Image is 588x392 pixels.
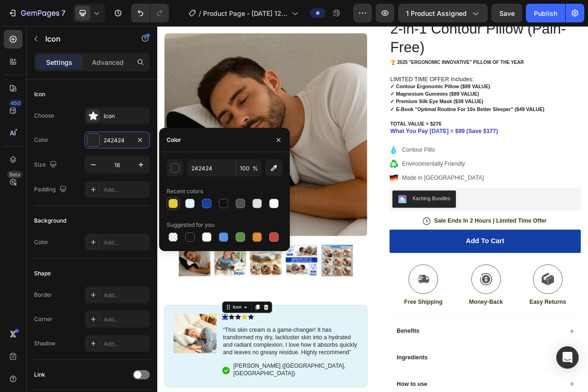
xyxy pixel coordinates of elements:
p: Settings [46,57,72,67]
strong: TOTAL VALUE = $276 [303,124,370,131]
p: Free Shipping [321,354,371,364]
p: Money-Back [406,354,449,364]
span: % [252,164,258,173]
button: 7 [4,4,70,22]
div: Open Intercom Messenger [556,346,579,369]
span: 1 product assigned [406,8,467,18]
strong: What You Pay [DATE] = $99 (Save $177) [303,133,443,141]
p: Environmentally Friendly [318,174,425,185]
p: 7 [61,7,65,19]
div: Color [167,136,181,144]
div: Kaching Bundles [332,220,381,230]
button: Add to cart [302,265,551,295]
button: 1 product assigned [398,4,488,22]
div: 450 [9,99,22,107]
span: Save [499,9,515,17]
p: Advanced [92,57,124,67]
div: Add... [104,186,147,194]
div: Add to cart [401,274,451,286]
input: Eg: FFFFFF [187,160,236,176]
div: Publish [534,8,557,18]
div: Shape [34,269,51,278]
p: Made in [GEOGRAPHIC_DATA] [318,192,425,203]
p: Easy Returns [484,354,532,364]
div: Corner [34,315,53,323]
img: KachingBundles.png [313,220,324,231]
div: Color [34,136,49,144]
strong: ✓ Magnesium Gummies ($89 VALUE) [303,85,418,92]
div: Add... [104,238,147,247]
div: Size [34,159,59,171]
p: Icon [45,33,125,44]
div: Shadow [34,339,56,348]
div: Recent colors [167,187,203,196]
div: Suggested for you [167,221,215,229]
div: Icon [104,112,147,120]
p: Sale Ends In 2 Hours | Limited Time Offer [360,249,506,259]
div: Add... [104,315,147,324]
div: Color [34,238,49,246]
div: Choose [34,112,54,120]
div: 242424 [104,136,131,145]
div: Beta [7,171,22,178]
strong: ✓ Premium Silk Eye Mask ($39 VALUE) [303,95,424,102]
p: 🏆 2025 "Ergonomic Innovative" pillow of the year [303,44,550,52]
strong: ✓ Contour Ergonomic Pillow ($99 VALUE) [303,75,433,83]
span: / [199,8,201,18]
button: Save [491,4,522,22]
iframe: Design area [157,26,588,392]
button: Kaching Bundles [306,214,388,237]
div: Link [34,371,45,379]
span: Product Page - [DATE] 12:14:32 [203,8,288,18]
p: LIMITED TIME OFFER Includes: [303,65,550,75]
div: Undo/Redo [131,4,169,22]
div: Icon [34,90,45,98]
div: Background [34,217,66,225]
button: Publish [526,4,565,22]
p: Contour Pillo [318,156,425,167]
strong: ✓ E-Book "Optimal Routine For 10x Better Sleeper" ($49 VALUE) [303,105,504,112]
div: Border [34,291,52,299]
div: Add... [104,340,147,348]
div: Add... [104,291,147,300]
div: Padding [34,183,69,196]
